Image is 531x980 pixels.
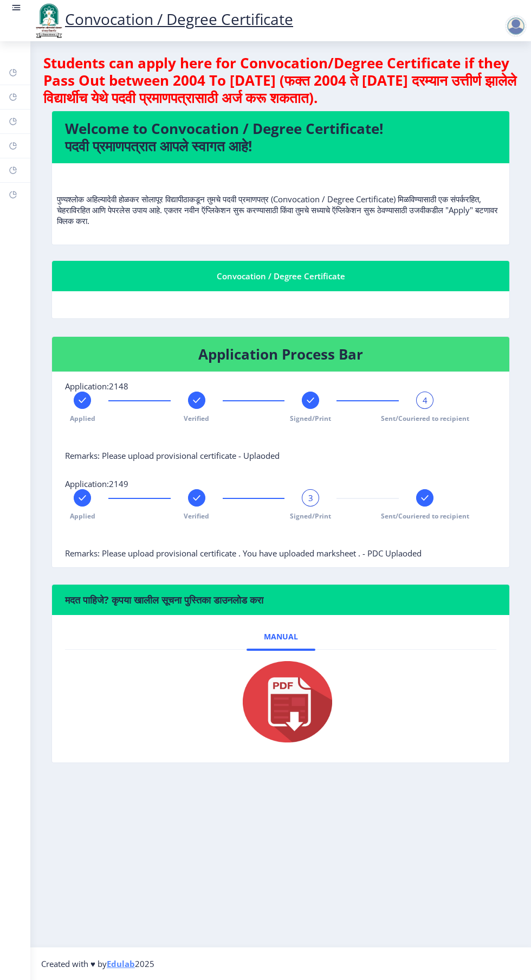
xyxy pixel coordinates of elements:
span: Created with ♥ by 2025 [41,958,154,969]
p: पुण्यश्लोक अहिल्यादेवी होळकर सोलापूर विद्यापीठाकडून तुमचे पदवी प्रमाणपत्र (Convocation / Degree C... [57,172,504,226]
div: Convocation / Degree Certificate [65,270,496,283]
img: pdf.png [226,658,335,745]
span: Remarks: Please upload provisional certificate . You have uploaded marksheet . - PDC Uplaoded [65,548,422,559]
span: 3 [308,492,313,503]
span: Remarks: Please upload provisional certificate - Uplaoded [65,450,280,461]
span: Application:2148 [65,381,128,392]
span: Application:2149 [65,478,128,489]
span: Verified [184,511,209,521]
span: Signed/Print [290,511,331,521]
h4: Welcome to Convocation / Degree Certificate! पदवी प्रमाणपत्रात आपले स्वागत आहे! [65,120,496,155]
span: Manual [264,632,298,641]
span: Sent/Couriered to recipient [381,414,469,423]
a: Manual [247,624,315,650]
h6: मदत पाहिजे? कृपया खालील सूचना पुस्तिका डाउनलोड करा [65,593,496,606]
h4: Application Process Bar [65,345,496,363]
span: Applied [70,414,95,423]
a: Convocation / Degree Certificate [33,9,293,29]
h4: Students can apply here for Convocation/Degree Certificate if they Pass Out between 2004 To [DATE... [43,54,518,106]
span: Verified [184,414,209,423]
span: Signed/Print [290,414,331,423]
span: 4 [423,395,428,406]
span: Applied [70,511,95,521]
a: Edulab [107,958,135,969]
img: logo [33,2,65,39]
span: Sent/Couriered to recipient [381,511,469,521]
